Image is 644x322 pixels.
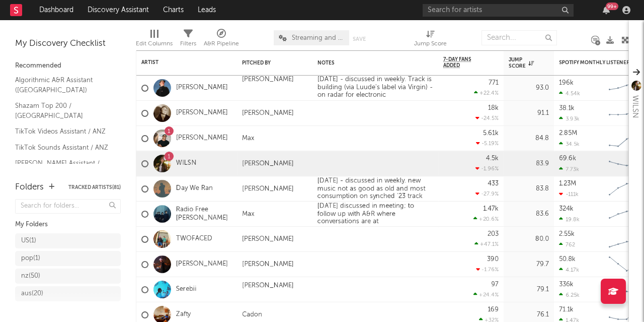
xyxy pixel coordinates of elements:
div: +47.1 % [474,241,499,247]
div: 91.1 [509,107,549,119]
div: 6.25k [559,292,580,298]
div: 5.61k [483,130,499,137]
div: +22.4 % [474,90,499,96]
div: 2.85M [559,130,577,137]
div: [PERSON_NAME] [237,160,299,168]
div: 76.1 [509,309,549,321]
div: US ( 1 ) [21,235,36,247]
div: 169 [488,306,499,313]
div: [DATE] - discussed in weekly. new music not as good as old and most consumption on synched '23 track [312,177,438,201]
div: [DATE] - discussed in weekly. Track is building (via Luude's label via Virgin) - on radar for ele... [312,76,438,99]
div: 7.73k [559,166,579,172]
div: 2.55k [559,231,575,237]
div: 79.1 [509,284,549,296]
div: 196k [559,80,574,86]
a: [PERSON_NAME] Assistant / ANZ [15,158,111,178]
div: 34.5k [559,141,580,147]
div: Recommended [15,60,121,72]
div: Max [237,135,259,143]
div: Cadon [237,311,267,319]
div: Artist [141,59,217,66]
div: -24.5 % [475,115,499,121]
div: Jump Score [414,38,447,50]
div: 97 [491,281,499,288]
div: [PERSON_NAME] [237,261,299,269]
button: 99+ [603,6,610,14]
div: Filters [180,38,196,50]
div: 1.23M [559,180,576,187]
div: 38.1k [559,105,575,111]
div: 762 [559,241,575,248]
div: 69.6k [559,155,576,162]
a: Radio Free [PERSON_NAME] [176,206,232,223]
div: 50.8k [559,256,576,263]
div: 324k [559,206,574,212]
span: 7-Day Fans Added [443,56,484,69]
div: +20.6 % [473,216,499,222]
a: pop(1) [15,251,121,266]
div: 84.8 [509,133,549,145]
div: [PERSON_NAME] [237,109,299,117]
a: TWOFACED [176,235,212,243]
div: Spotify Monthly Listeners [559,59,634,66]
div: 3.93k [559,115,580,122]
a: Serebii [176,285,196,294]
div: 336k [559,281,574,288]
div: +24.4 % [473,291,499,298]
div: pop ( 1 ) [21,252,40,265]
div: [PERSON_NAME] [237,76,299,84]
input: Search for artists [423,4,574,17]
a: [PERSON_NAME] [176,134,228,143]
div: 71.1k [559,306,574,313]
a: Algorithmic A&R Assistant ([GEOGRAPHIC_DATA]) [15,75,111,95]
div: 4.17k [559,267,579,273]
div: Jump Score [414,25,447,54]
a: nz(50) [15,269,121,284]
div: Filters [180,25,196,54]
a: Shazam Top 200 / [GEOGRAPHIC_DATA] [15,100,111,121]
a: WILSN [176,159,196,168]
a: US(1) [15,233,121,248]
div: -1.96 % [475,165,499,172]
a: TikTok Videos Assistant / ANZ [15,126,111,137]
span: Streaming and Audience Overview (copy) [292,35,344,41]
div: 771 [489,80,499,86]
div: aus ( 20 ) [21,288,43,300]
div: 4.54k [559,90,580,97]
div: 83.6 [509,208,549,220]
div: 99 + [606,3,618,10]
div: 18k [488,105,499,111]
div: [PERSON_NAME] [237,235,299,243]
a: TikTok Sounds Assistant / ANZ [15,142,111,153]
div: A&R Pipeline [204,25,239,54]
div: [PERSON_NAME] [237,185,299,193]
button: Tracked Artists(81) [68,185,121,190]
div: -27.9 % [475,190,499,197]
div: -111k [559,191,579,198]
div: 433 [488,180,499,187]
div: Max [237,210,259,218]
a: [PERSON_NAME] [176,84,228,92]
div: 83.9 [509,158,549,170]
div: Notes [317,60,418,66]
div: 19.8k [559,216,580,223]
div: My Discovery Checklist [15,38,121,50]
div: 4.5k [486,155,499,162]
div: [DATE] discussed in meeting; to follow up with A&R where conversations are at [312,202,438,226]
div: My Folders [15,219,121,231]
a: Day We Ran [176,184,213,193]
div: 80.0 [509,233,549,245]
div: 79.7 [509,259,549,271]
a: [PERSON_NAME] [176,260,228,269]
div: Edit Columns [136,25,173,54]
div: A&R Pipeline [204,38,239,50]
button: Save [353,36,366,42]
div: 1.47k [483,206,499,212]
div: -1.76 % [476,266,499,273]
a: aus(20) [15,286,121,301]
a: [PERSON_NAME] [176,109,228,117]
div: -5.19 % [476,140,499,147]
div: [PERSON_NAME] [237,282,299,297]
div: 203 [488,231,499,237]
div: Edit Columns [136,38,173,50]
